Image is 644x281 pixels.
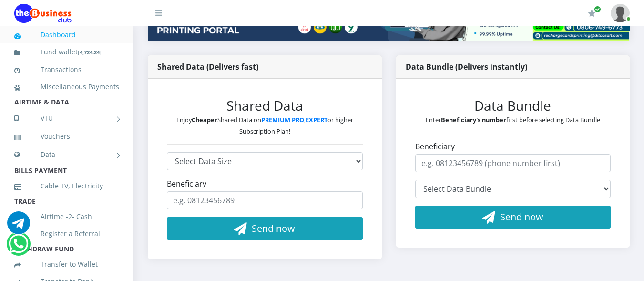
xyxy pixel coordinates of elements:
input: e.g. 08123456789 [167,191,363,209]
span: Send now [500,210,543,223]
button: Send now [167,217,363,240]
a: PREMIUM PRO [261,115,304,124]
strong: Shared Data (Delivers fast) [157,62,258,72]
b: 4,724.24 [80,49,100,56]
small: Enter first before selecting Data Bundle [426,115,600,124]
small: Enjoy Shared Data on , or higher Subscription Plan! [176,115,353,135]
a: Chat for support [7,219,30,234]
input: e.g. 08123456789 (phone number first) [415,154,611,172]
a: Data [14,143,119,167]
label: Beneficiary [415,141,455,152]
a: Register a Referral [14,223,119,245]
span: Send now [252,222,295,235]
a: Vouchers [14,125,119,147]
strong: Data Bundle (Delivers instantly) [406,62,527,72]
a: Fund wallet[4,724.24] [14,41,119,63]
a: Airtime -2- Cash [14,206,119,228]
span: Renew/Upgrade Subscription [594,6,601,13]
a: Chat for support [9,239,28,255]
a: Transfer to Wallet [14,253,119,275]
h3: Data Bundle [415,98,611,114]
a: Transactions [14,59,119,81]
label: Beneficiary [167,178,206,189]
a: Miscellaneous Payments [14,76,119,98]
button: Send now [415,206,611,229]
img: User [611,4,630,22]
img: Logo [14,4,72,23]
b: Cheaper [192,115,217,124]
a: Dashboard [14,24,119,46]
small: [ ] [78,49,102,56]
a: Cable TV, Electricity [14,175,119,197]
h3: Shared Data [167,98,363,114]
b: Beneficiary's number [441,115,506,124]
i: Renew/Upgrade Subscription [588,10,595,17]
a: VTU [14,106,119,130]
a: EXPERT [306,115,327,124]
